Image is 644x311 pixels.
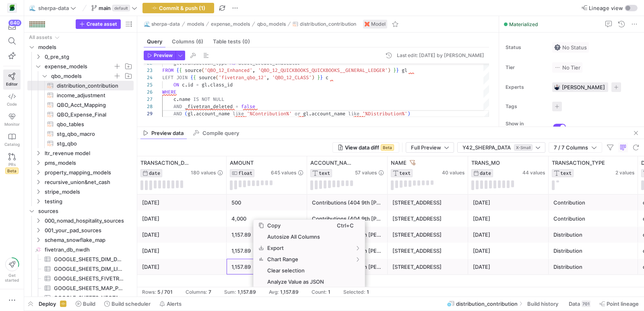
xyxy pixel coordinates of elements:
[3,110,21,130] a: Monitor
[213,39,250,44] span: Table tests
[29,5,35,11] span: 🌊
[553,227,633,243] div: Distribution
[173,82,179,88] span: ON
[3,150,21,177] a: PRsBeta
[255,19,288,29] button: qbo_models
[176,96,179,102] span: .
[393,67,396,74] span: }
[399,170,411,176] span: TEXT
[27,245,134,254] div: Press SPACE to select this row.
[27,3,78,13] button: 🌊sherpa-data
[552,42,589,53] button: No statusNo Status
[199,74,216,81] span: source
[45,168,132,177] span: property_mapping_models
[142,3,214,13] button: Commit & push (1)
[27,235,134,245] div: Press SPACE to select this row.
[3,19,21,34] button: 640
[569,301,580,307] span: Data
[144,110,153,117] div: 29
[27,81,134,90] a: distribution_contribution​​​​​​​​​​
[7,102,17,106] span: Code
[202,82,207,88] span: gl
[527,301,558,307] span: Build history
[190,74,193,81] span: {
[554,44,587,51] span: No Status
[280,289,299,295] div: 1,157.89
[392,259,463,275] div: [STREET_ADDRESS]
[562,84,605,90] span: [PERSON_NAME]
[140,160,189,166] span: TRANSACTION_DATE
[142,289,156,295] div: Rows:
[392,211,463,227] div: [STREET_ADDRESS]
[27,61,134,71] div: Press SPACE to select this row.
[210,82,233,88] span: class_id
[27,110,134,119] a: QBO_Expense_Final​​​​​​​​​​
[8,162,16,167] span: PRs
[27,158,134,168] div: Press SPACE to select this row.
[38,43,132,52] span: models
[5,273,19,282] span: Get started
[397,53,484,58] div: Last edit: [DATE] by [PERSON_NAME]
[162,74,173,81] span: LEFT
[27,216,134,225] div: Press SPACE to select this row.
[553,259,633,275] div: Distribution
[411,144,441,151] span: Full Preview
[442,170,464,176] span: 40 values
[27,274,134,283] a: GOOGLE_SHEETS_FIVETRAN_AUDIT​​​​​​​​​
[552,160,605,166] span: TRANSACTION_TYPE
[506,84,546,90] span: Experts
[362,110,407,117] span: '%Distribution%'
[4,142,20,147] span: Catalog
[151,21,180,27] span: sherpa-data
[355,170,377,176] span: 57 values
[142,211,222,227] div: [DATE]
[303,110,309,117] span: gl
[3,1,21,15] a: https://storage.googleapis.com/y42-prod-data-exchange/images/8zH7NGsoioThIsGoE9TeuKf062YnnTrmQ10g...
[185,19,206,29] button: models
[291,19,358,29] button: distribution_contribution
[185,82,188,88] span: .
[554,64,580,71] span: No Tier
[99,5,111,11] span: main
[187,21,204,27] span: models
[45,235,132,245] span: schema_snowflake_map
[224,289,236,295] div: Sum:
[264,265,337,276] span: Clear selection
[45,178,132,187] span: recursive_union&net_cash
[231,195,302,211] div: 500
[144,88,153,96] div: 26
[57,100,124,110] span: QBO_Acct_Mapping​​​​​​​​​​
[231,211,302,227] div: 4,000
[27,196,134,206] div: Press SPACE to select this row.
[3,70,21,90] a: Editor
[388,67,390,74] span: )
[27,283,134,293] div: Press SPACE to select this row.
[3,130,21,150] a: Catalog
[202,131,239,136] span: Compile query
[27,90,134,100] div: Press SPACE to select this row.
[264,231,337,242] span: Autosize All Columns
[456,301,518,307] span: distribution_contribution
[207,82,210,88] span: .
[112,5,130,11] span: default
[552,62,582,73] button: No tierNo Tier
[27,283,134,293] a: GOOGLE_SHEETS_MAP_PROPERTY_MAPPING​​​​​​​​​
[343,289,365,295] div: Selected:
[45,226,132,235] span: 001_your_pad_sources
[473,259,544,275] div: [DATE]
[54,255,124,264] span: GOOGLE_SHEETS_DIM_DATE​​​​​​​​​
[27,225,134,235] div: Press SPACE to select this row.
[312,211,383,227] div: Contributions (404 9th [PERSON_NAME])
[27,119,134,129] div: Press SPACE to select this row.
[506,65,546,70] span: Tier
[266,74,269,81] span: ,
[272,74,312,81] span: 'QBO_12_CLASS'
[172,39,203,44] span: Columns
[54,293,124,303] span: GOOGLE_SHEETS_NECTAR_LOANS​​​​​​​​​
[381,144,394,151] span: Beta
[235,103,238,110] span: =
[264,220,337,231] span: Copy
[554,64,561,71] img: No tier
[27,148,134,158] div: Press SPACE to select this row.
[87,21,117,27] span: Create asset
